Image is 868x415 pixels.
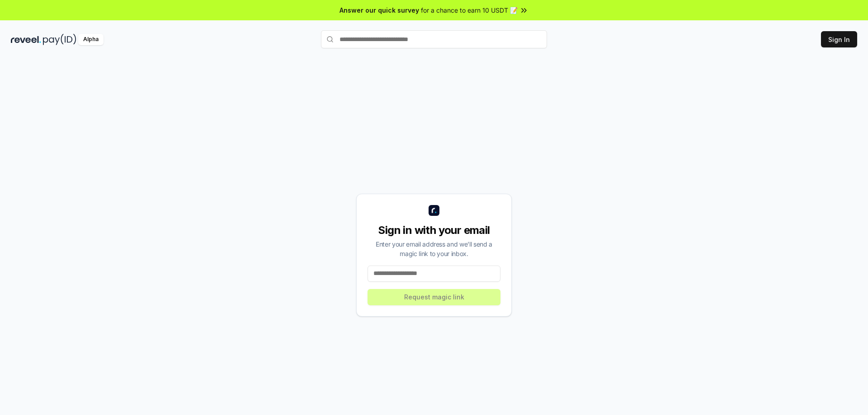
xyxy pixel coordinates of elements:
img: pay_id [43,34,76,45]
span: Answer our quick survey [340,5,419,15]
div: Enter your email address and we’ll send a magic link to your inbox. [368,239,500,258]
span: for a chance to earn 10 USDT 📝 [421,5,518,15]
img: reveel_dark [11,34,41,45]
div: Alpha [78,34,104,45]
div: Sign in with your email [368,223,500,238]
img: logo_small [429,205,439,216]
button: Sign In [821,31,857,47]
